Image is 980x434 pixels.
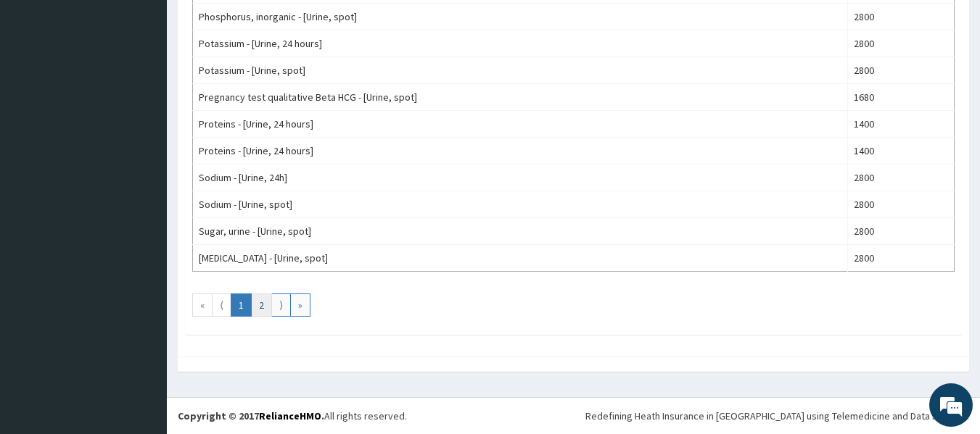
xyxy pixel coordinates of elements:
[193,4,848,30] td: Phosphorus, inorganic - [Urine, spot]
[290,293,310,317] a: Go to last page
[847,218,954,245] td: 2800
[259,409,321,422] a: RelianceHMO
[238,7,273,42] div: Minimize live chat window
[231,293,252,317] a: Go to page number 1
[212,293,231,317] a: Go to previous page
[193,138,848,164] td: Proteins - [Urine, 24 hours]
[193,111,848,138] td: Proteins - [Urine, 24 hours]
[192,293,213,317] a: Go to first page
[193,191,848,218] td: Sodium - [Urine, spot]
[193,164,848,191] td: Sodium - [Urine, 24h]
[847,57,954,84] td: 2800
[847,164,954,191] td: 2800
[193,30,848,57] td: Potassium - [Urine, 24 hours]
[271,293,291,317] a: Go to next page
[847,4,954,30] td: 2800
[75,81,244,100] div: Chat with us now
[193,245,848,272] td: [MEDICAL_DATA] - [Urine, spot]
[847,245,954,272] td: 2800
[178,409,324,422] strong: Copyright © 2017 .
[7,284,276,335] textarea: Type your message and hit 'Enter'
[193,218,848,245] td: Sugar, urine - [Urine, spot]
[193,84,848,111] td: Pregnancy test qualitative Beta HCG - [Urine, spot]
[847,191,954,218] td: 2800
[847,111,954,138] td: 1400
[167,397,980,434] footer: All rights reserved.
[847,84,954,111] td: 1680
[193,57,848,84] td: Potassium - [Urine, spot]
[847,30,954,57] td: 2800
[84,127,200,273] span: We're online!
[585,409,969,423] div: Redefining Heath Insurance in [GEOGRAPHIC_DATA] using Telemedicine and Data Science!
[27,72,59,109] img: d_794563401_company_1708531726252_794563401
[847,138,954,164] td: 1400
[251,293,272,317] a: Go to page number 2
